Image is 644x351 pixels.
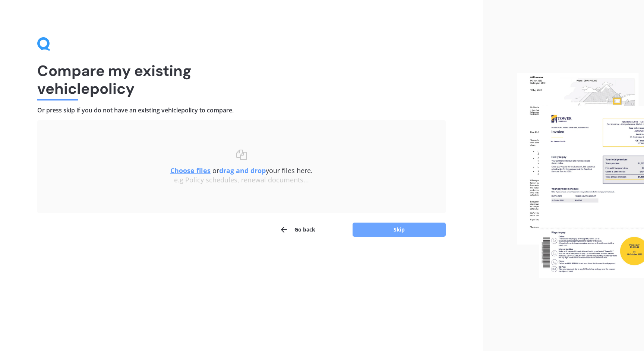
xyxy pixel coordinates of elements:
[170,166,211,175] u: Choose files
[37,62,446,98] h1: Compare my existing vehicle policy
[52,176,431,184] div: e.g Policy schedules, renewal documents...
[517,73,644,278] img: files.webp
[170,166,313,175] span: or your files here.
[219,166,266,175] b: drag and drop
[280,222,315,237] button: Go back
[37,106,446,114] h4: Or press skip if you do not have an existing vehicle policy to compare.
[353,223,446,237] button: Skip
